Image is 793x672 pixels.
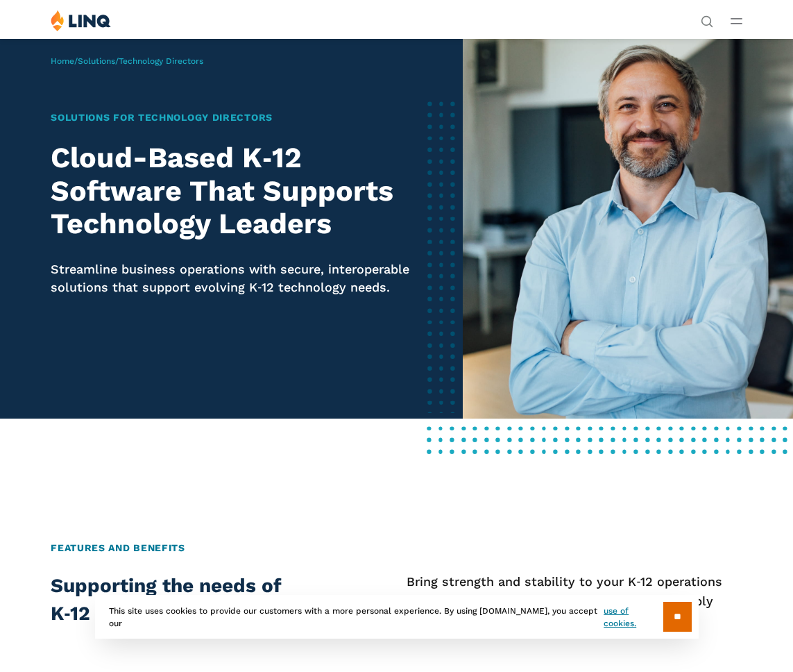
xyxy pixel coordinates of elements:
[51,541,742,555] h2: Features and Benefits
[731,13,742,28] button: Open Main Menu
[604,605,663,630] a: use of cookies.
[701,10,713,26] nav: Utility Navigation
[51,56,203,66] span: / /
[78,56,115,66] a: Solutions
[51,110,411,125] h1: Solutions for Technology Directors
[51,572,327,628] h2: Supporting the needs of K‑12 technology leaders
[51,260,411,296] p: Streamline business operations with secure, interoperable solutions that support evolving K‑12 te...
[119,56,203,66] span: Technology Directors
[51,142,411,240] h2: Cloud-Based K‑12 Software That Supports Technology Leaders
[51,10,111,31] img: LINQ | K‑12 Software
[95,595,699,639] div: This site uses cookies to provide our customers with a more personal experience. By using [DOMAIN...
[407,572,742,629] p: Bring strength and stability to your K‑12 operations with secure, cloud-based technology that fle...
[701,14,713,26] button: Open Search Bar
[51,56,74,66] a: Home
[463,38,793,419] img: Solutions for Tech Directors Banner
